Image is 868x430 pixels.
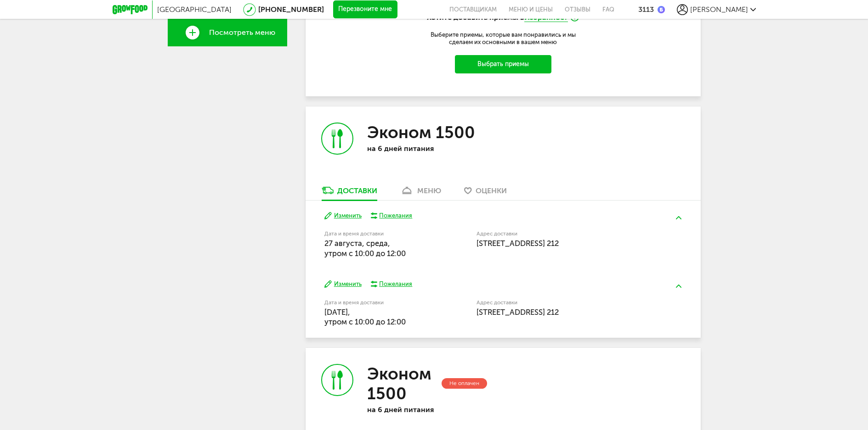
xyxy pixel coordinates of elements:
[324,239,406,257] span: 27 августа, среда, утром c 10:00 до 12:00
[379,280,412,288] div: Пожелания
[367,123,475,142] h3: Эконом 1500
[455,55,551,73] button: Выбрать приемы
[317,185,382,200] a: Доставки
[676,216,681,219] img: arrow-up-green.5eb5f82.svg
[417,186,441,195] div: меню
[367,405,487,414] p: на 6 дней питания
[324,307,406,326] span: [DATE], утром c 10:00 до 12:00
[477,231,648,236] label: Адрес доставки
[209,28,275,37] span: Посмотреть меню
[442,378,487,389] div: Не оплачен
[333,0,397,19] button: Перезвоните мне
[367,364,439,403] h3: Эконом 1500
[371,212,413,220] button: Пожелания
[379,212,412,220] div: Пожелания
[425,31,581,46] p: Выберите приемы, которые вам понравились и мы сделаем их основными в вашем меню
[168,19,287,46] a: Посмотреть меню
[337,186,377,195] div: Доставки
[638,5,654,14] div: 3113
[477,239,559,248] span: [STREET_ADDRESS] 212
[396,185,446,200] a: меню
[690,5,748,14] span: [PERSON_NAME]
[460,185,511,200] a: Оценки
[324,300,430,305] label: Дата и время доставки
[477,300,648,305] label: Адрес доставки
[324,231,430,236] label: Дата и время доставки
[371,280,413,288] button: Пожелания
[476,186,507,195] span: Оценки
[658,6,665,13] img: bonus_b.cdccf46.png
[157,5,232,14] span: [GEOGRAPHIC_DATA]
[676,285,681,288] img: arrow-up-green.5eb5f82.svg
[258,5,324,14] a: [PHONE_NUMBER]
[477,307,559,317] span: [STREET_ADDRESS] 212
[324,280,362,289] button: Изменить
[324,212,362,220] button: Изменить
[367,144,487,153] p: на 6 дней питания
